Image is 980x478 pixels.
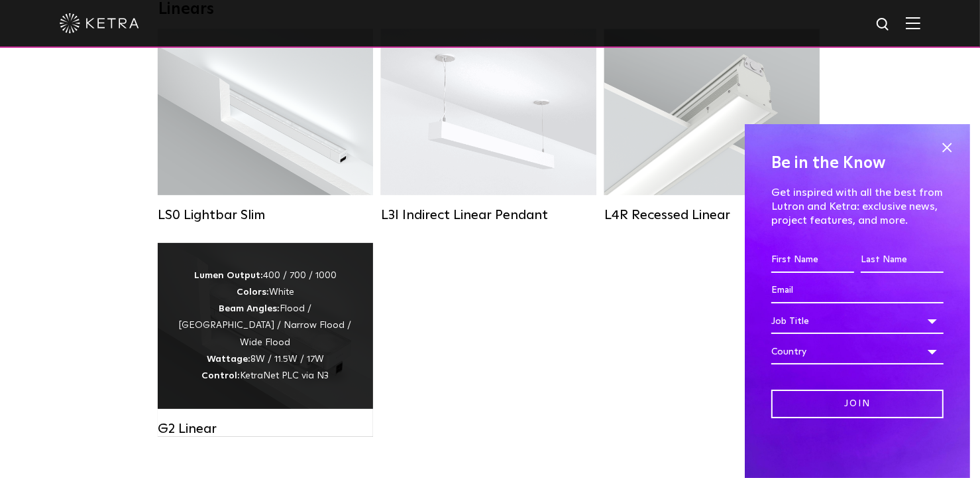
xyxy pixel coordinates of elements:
div: Job Title [771,309,944,334]
div: LS0 Lightbar Slim [158,207,373,223]
input: Join [771,390,944,418]
a: G2 Linear Lumen Output:400 / 700 / 1000Colors:WhiteBeam Angles:Flood / [GEOGRAPHIC_DATA] / Narrow... [158,243,373,437]
input: Last Name [861,248,944,273]
a: L4R Recessed Linear Lumen Output:400 / 600 / 800 / 1000Colors:White / BlackControl:Lutron Clear C... [604,29,820,223]
input: First Name [771,248,854,273]
div: 400 / 700 / 1000 White Flood / [GEOGRAPHIC_DATA] / Narrow Flood / Wide Flood 8W / 11.5W / 17W Ket... [178,268,353,384]
div: Country [771,339,944,364]
strong: Wattage: [207,355,250,364]
strong: Control: [202,371,241,380]
a: LS0 Lightbar Slim Lumen Output:200 / 350Colors:White / BlackControl:X96 Controller [158,29,373,223]
div: L4R Recessed Linear [604,207,820,223]
img: search icon [875,17,892,33]
img: ketra-logo-2019-white [60,13,139,33]
a: L3I Indirect Linear Pendant Lumen Output:400 / 600 / 800 / 1000Housing Colors:White / BlackContro... [381,29,596,223]
input: Email [771,278,944,303]
strong: Colors: [237,287,269,297]
div: L3I Indirect Linear Pendant [381,207,596,223]
p: Get inspired with all the best from Lutron and Ketra: exclusive news, project features, and more. [771,186,944,227]
img: Hamburger%20Nav.svg [906,17,920,29]
div: G2 Linear [158,421,373,437]
h4: Be in the Know [771,151,944,176]
strong: Beam Angles: [219,304,280,313]
strong: Lumen Output: [194,271,263,280]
